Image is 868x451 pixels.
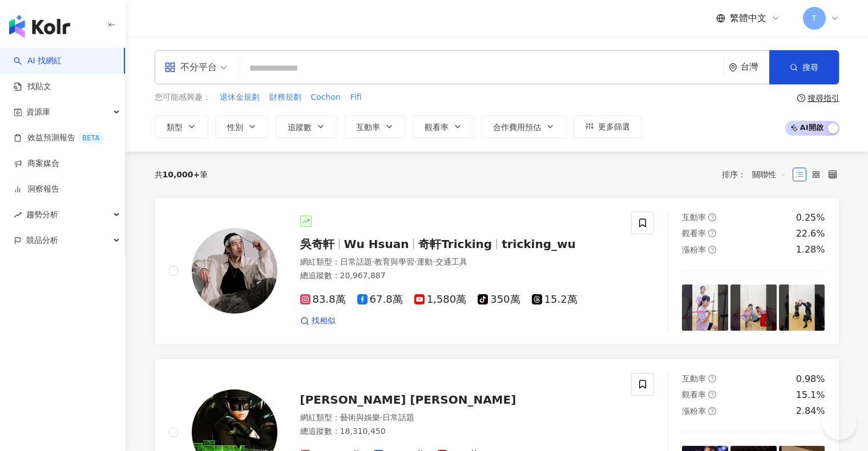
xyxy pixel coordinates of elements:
[350,91,362,104] button: Fifi
[796,373,825,385] div: 0.98%
[276,115,337,138] button: 追蹤數
[808,94,839,103] div: 搜尋指引
[340,257,372,266] span: 日常話題
[300,294,346,306] span: 83.8萬
[730,285,777,331] img: post-image
[796,243,825,256] div: 1.28%
[219,91,260,104] button: 退休金規劃
[220,92,260,103] span: 退休金規劃
[417,257,433,266] span: 運動
[300,257,618,268] div: 網紅類型 ：
[14,211,22,219] span: rise
[350,92,362,103] span: Fifi
[374,257,414,266] span: 教育與學習
[708,375,716,383] span: question-circle
[215,115,269,138] button: 性別
[413,115,474,138] button: 觀看率
[414,294,467,306] span: 1,580萬
[574,115,642,138] button: 更多篩選
[164,62,176,73] span: appstore
[729,63,737,72] span: environment
[682,213,706,222] span: 互動率
[708,229,716,237] span: question-circle
[502,237,576,251] span: tricking_wu
[372,257,374,266] span: ·
[598,122,630,131] span: 更多篩選
[14,81,51,92] a: 找貼文
[269,92,301,103] span: 財務規劃
[311,92,341,103] span: Cochon
[812,12,817,25] span: T
[682,285,728,331] img: post-image
[14,184,59,195] a: 洞察報告
[532,294,578,306] span: 15.2萬
[708,246,716,254] span: question-circle
[300,315,336,327] a: 找相似
[722,165,793,184] div: 排序：
[682,245,706,254] span: 漲粉率
[14,55,62,67] a: searchAI 找網紅
[796,405,825,417] div: 2.84%
[708,391,716,399] span: question-circle
[344,237,409,251] span: Wu Hsuan
[192,228,277,314] img: KOL Avatar
[300,237,334,251] span: 吳奇軒
[481,115,567,138] button: 合作費用預估
[682,229,706,238] span: 觀看率
[300,412,618,424] div: 網紅類型 ：
[752,165,786,184] span: 關聯性
[300,426,618,437] div: 總追蹤數 ： 18,310,450
[164,58,217,76] div: 不分平台
[802,63,818,72] span: 搜尋
[155,170,208,179] div: 共 筆
[227,123,243,132] span: 性別
[708,407,716,415] span: question-circle
[796,227,825,240] div: 22.6%
[9,15,70,38] img: logo
[300,270,618,282] div: 總追蹤數 ： 20,967,887
[14,132,104,144] a: 效益預測報告BETA
[312,315,336,327] span: 找相似
[269,91,302,104] button: 財務規劃
[493,123,541,132] span: 合作費用預估
[344,115,406,138] button: 互動率
[433,257,435,266] span: ·
[155,197,839,345] a: KOL Avatar吳奇軒Wu Hsuan奇軒Trickingtricking_wu網紅類型：日常話題·教育與學習·運動·交通工具總追蹤數：20,967,88783.8萬67.8萬1,580萬3...
[730,12,766,25] span: 繁體中文
[418,237,492,251] span: 奇軒Tricking
[357,294,403,306] span: 67.8萬
[769,50,839,84] button: 搜尋
[382,413,414,422] span: 日常話題
[300,393,516,407] span: [PERSON_NAME] [PERSON_NAME]
[682,390,706,399] span: 觀看率
[435,257,467,266] span: 交通工具
[414,257,417,266] span: ·
[155,115,208,138] button: 類型
[288,123,312,132] span: 追蹤數
[797,94,805,102] span: question-circle
[26,227,58,253] span: 競品分析
[163,170,200,179] span: 10,000+
[796,389,825,401] div: 15.1%
[822,405,857,440] iframe: Help Scout Beacon - Open
[682,407,706,416] span: 漲粉率
[14,158,59,169] a: 商案媒合
[425,123,449,132] span: 觀看率
[741,62,769,72] div: 台灣
[779,285,825,331] img: post-image
[478,294,520,306] span: 350萬
[380,413,382,422] span: ·
[682,374,706,383] span: 互動率
[340,413,380,422] span: 藝術與娛樂
[155,92,211,103] span: 您可能感興趣：
[167,123,183,132] span: 類型
[708,213,716,221] span: question-circle
[796,212,825,224] div: 0.25%
[310,91,341,104] button: Cochon
[26,99,50,125] span: 資源庫
[26,202,58,227] span: 趨勢分析
[356,123,380,132] span: 互動率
